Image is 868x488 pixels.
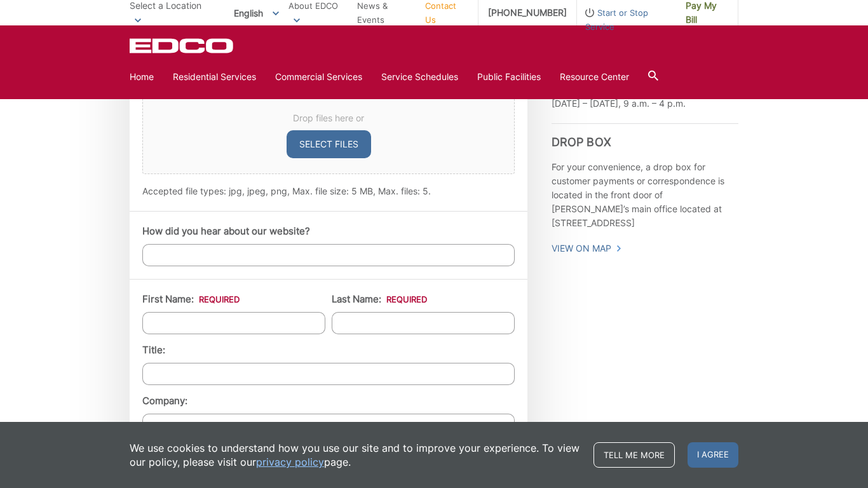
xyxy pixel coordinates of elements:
a: Commercial Services [275,70,362,84]
a: Service Schedules [381,70,458,84]
label: First Name: [142,294,240,305]
label: Company: [142,395,187,407]
span: Accepted file types: jpg, jpeg, png, Max. file size: 5 MB, Max. files: 5. [142,186,431,196]
p: We use cookies to understand how you use our site and to improve your experience. To view our pol... [130,441,581,469]
label: How did you hear about our website? [142,226,310,237]
h3: Drop Box [552,123,738,149]
span: Drop files here or [158,111,499,125]
a: EDCD logo. Return to the homepage. [130,38,235,53]
a: Tell me more [593,442,675,468]
label: Title: [142,344,165,356]
a: Public Facilities [477,70,541,84]
span: English [224,3,288,24]
a: View On Map [552,241,622,255]
a: Residential Services [173,70,256,84]
a: Resource Center [560,70,629,84]
span: I agree [688,442,738,468]
a: privacy policy [256,455,324,469]
label: Last Name: [332,294,427,305]
button: select files, upload any relevant images. [287,130,371,158]
a: Home [130,70,154,84]
p: For your convenience, a drop box for customer payments or correspondence is located in the front ... [552,160,738,230]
